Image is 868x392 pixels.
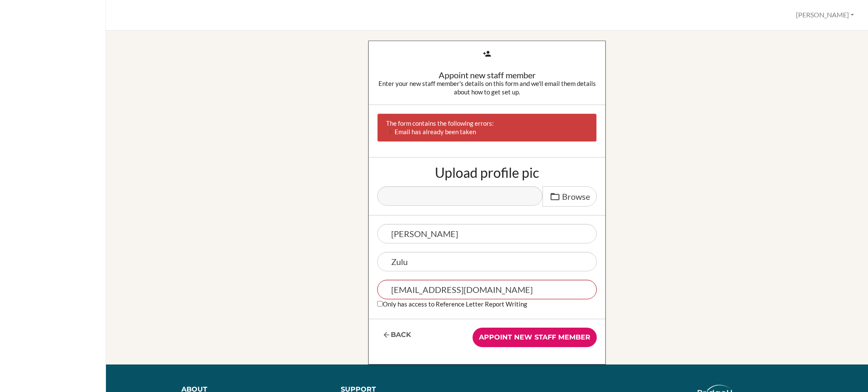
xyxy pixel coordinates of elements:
[792,7,858,23] button: [PERSON_NAME]
[435,166,539,179] label: Upload profile pic
[377,79,597,96] div: Enter your new staff member's details on this form and we'll email them details about how to get ...
[473,328,597,347] input: Appoint new staff member
[377,113,597,142] div: The form contains the following errors:
[377,328,416,342] a: Back
[377,299,527,308] label: Only has access to Reference Letter Report Writing
[377,301,383,306] input: Only has access to Reference Letter Report Writing
[377,224,597,243] input: First name
[562,191,590,202] span: Browse
[377,252,597,271] input: Last name
[377,71,597,79] div: Appoint new staff member
[377,280,597,299] input: Email
[386,127,569,136] li: Email has already been taken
